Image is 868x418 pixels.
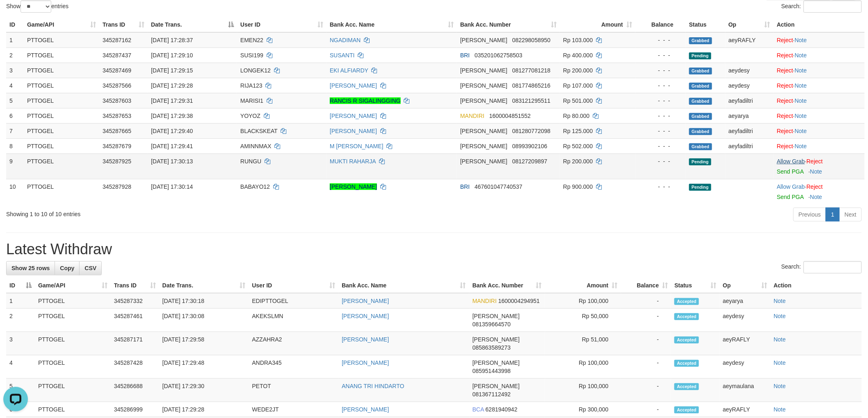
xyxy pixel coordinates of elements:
[103,183,131,190] span: 345287928
[777,128,793,134] a: Reject
[103,143,131,149] span: 345287679
[725,123,774,138] td: aeyfadiltri
[674,383,699,390] span: Accepted
[460,82,507,89] span: [PERSON_NAME]
[111,332,159,355] td: 345287171
[159,332,249,355] td: [DATE] 17:29:58
[795,82,807,89] a: Note
[111,379,159,402] td: 345286688
[795,143,807,149] a: Note
[35,332,111,355] td: PTTOGEL
[545,379,621,402] td: Rp 100,000
[460,37,507,43] span: [PERSON_NAME]
[486,406,518,413] span: Copy 6281940942 to clipboard
[342,383,404,389] a: ANANG TRI HINDARTO
[720,402,770,417] td: aeyRAFLY
[342,359,389,366] a: [PERSON_NAME]
[674,360,699,367] span: Accepted
[560,17,635,32] th: Amount: activate to sort column ascending
[563,183,593,190] span: Rp 900.000
[512,143,548,149] span: Copy 08993902106 to clipboard
[79,261,102,275] a: CSV
[460,158,507,165] span: [PERSON_NAME]
[473,344,511,351] span: Copy 085863589273 to clipboard
[249,332,338,355] td: AZZAHRA2
[24,123,99,138] td: PTTOGEL
[725,108,774,123] td: aeyarya
[3,3,28,28] button: Open LiveChat chat widget
[35,379,111,402] td: PTTOGEL
[111,309,159,332] td: 345287461
[460,67,507,74] span: [PERSON_NAME]
[99,17,148,32] th: Trans ID: activate to sort column ascending
[460,97,507,104] span: [PERSON_NAME]
[621,379,672,402] td: -
[689,68,712,75] span: Grabbed
[720,379,770,402] td: aeymaulana
[720,293,770,309] td: aeyarya
[473,368,511,374] span: Copy 085951443998 to clipboard
[35,402,111,417] td: PTTOGEL
[689,113,712,120] span: Grabbed
[545,309,621,332] td: Rp 50,000
[563,143,593,149] span: Rp 502.000
[6,278,35,293] th: ID: activate to sort column descending
[24,32,99,48] td: PTTOGEL
[774,179,865,204] td: ·
[473,336,520,343] span: [PERSON_NAME]
[563,52,593,59] span: Rp 400.000
[103,37,131,43] span: 345287162
[342,336,389,343] a: [PERSON_NAME]
[6,78,24,93] td: 4
[240,113,260,119] span: YOYOZ
[725,32,774,48] td: aeyRAFLY
[151,82,193,89] span: [DATE] 17:29:28
[249,309,338,332] td: AKEKSLMN
[330,183,377,190] a: [PERSON_NAME]
[774,32,865,48] td: ·
[473,321,511,328] span: Copy 081359664570 to clipboard
[151,158,193,165] span: [DATE] 17:30:13
[6,138,24,154] td: 8
[111,293,159,309] td: 345287332
[795,97,807,104] a: Note
[327,17,457,32] th: Bank Acc. Name: activate to sort column ascending
[621,332,672,355] td: -
[24,93,99,108] td: PTTOGEL
[6,379,35,402] td: 5
[24,179,99,204] td: PTTOGEL
[810,194,822,200] a: Note
[330,52,355,59] a: SUSANTI
[777,158,805,165] a: Allow Grab
[774,123,865,138] td: ·
[35,293,111,309] td: PTTOGEL
[240,143,271,149] span: AMINNMAX
[151,52,193,59] span: [DATE] 17:29:10
[60,265,74,271] span: Copy
[6,63,24,78] td: 3
[639,127,683,135] div: - - -
[781,261,862,273] label: Search:
[804,0,862,13] input: Search:
[563,67,593,74] span: Rp 200.000
[512,37,550,43] span: Copy 082298058950 to clipboard
[338,278,469,293] th: Bank Acc. Name: activate to sort column ascending
[639,183,683,191] div: - - -
[795,128,807,134] a: Note
[686,17,725,32] th: Status
[111,278,159,293] th: Trans ID: activate to sort column ascending
[249,379,338,402] td: PETOT
[330,113,377,119] a: [PERSON_NAME]
[159,309,249,332] td: [DATE] 17:30:08
[473,383,520,389] span: [PERSON_NAME]
[330,143,384,149] a: M [PERSON_NAME]
[512,67,550,74] span: Copy 081277081218 to clipboard
[473,298,497,304] span: MANDIRI
[460,128,507,134] span: [PERSON_NAME]
[725,138,774,154] td: aeyfadiltri
[6,108,24,123] td: 6
[639,51,683,59] div: - - -
[621,309,672,332] td: -
[777,113,793,119] a: Reject
[621,355,672,379] td: -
